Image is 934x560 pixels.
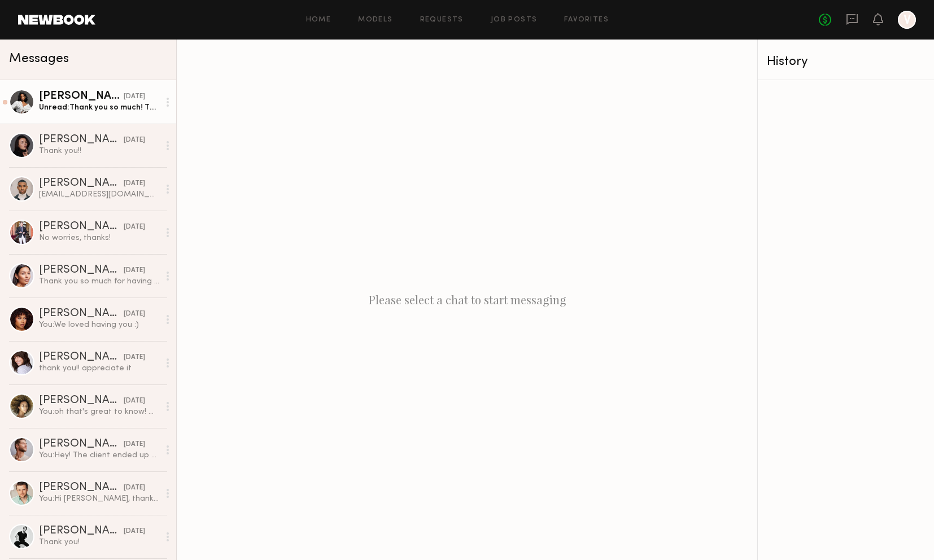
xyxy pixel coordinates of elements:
div: [DATE] [124,309,145,320]
a: Job Posts [491,16,538,24]
div: Thank you! [39,537,159,548]
div: [DATE] [124,135,145,146]
div: [PERSON_NAME] [39,221,124,233]
div: [PERSON_NAME] [39,482,124,493]
div: [EMAIL_ADDRESS][DOMAIN_NAME] [39,189,159,200]
div: [PERSON_NAME] [39,526,124,537]
a: Home [306,16,331,24]
div: [DATE] [124,265,145,276]
div: [DATE] [124,222,145,233]
div: History [767,55,925,68]
div: [PERSON_NAME] [39,308,124,320]
div: [PERSON_NAME] [39,91,124,102]
div: [DATE] [124,178,145,189]
div: Thank you so much for having me!! [39,276,159,287]
div: Please select a chat to start messaging [177,40,757,560]
div: [DATE] [124,396,145,406]
div: Unread: Thank you so much! This was so fun and I’d love to work with your team again! [39,102,159,113]
span: Messages [9,53,69,65]
div: [DATE] [124,439,145,450]
a: Models [358,16,392,24]
div: [PERSON_NAME] [39,395,124,406]
div: Thank you!! [39,146,159,156]
div: [PERSON_NAME] [39,178,124,189]
a: Requests [420,16,464,24]
div: You: oh that's great to know! we'll definitely let you know because do do family shoots often :) [39,406,159,417]
div: [DATE] [124,91,145,102]
div: You: Hey! The client ended up going a different direction with the shoot anyways so we're good fo... [39,450,159,461]
a: V [898,11,916,29]
div: [PERSON_NAME] [39,352,124,363]
div: [DATE] [124,526,145,537]
div: thank you!! appreciate it [39,363,159,374]
div: [PERSON_NAME] [39,439,124,450]
div: [PERSON_NAME] [39,265,124,276]
div: No worries, thanks! [39,233,159,243]
div: You: Hi [PERSON_NAME], thank you for getting back to [GEOGRAPHIC_DATA]! The client unfortunately ... [39,493,159,504]
a: Favorites [564,16,609,24]
div: [DATE] [124,352,145,363]
div: You: We loved having you :) [39,320,159,330]
div: [PERSON_NAME] [39,134,124,146]
div: [DATE] [124,483,145,493]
